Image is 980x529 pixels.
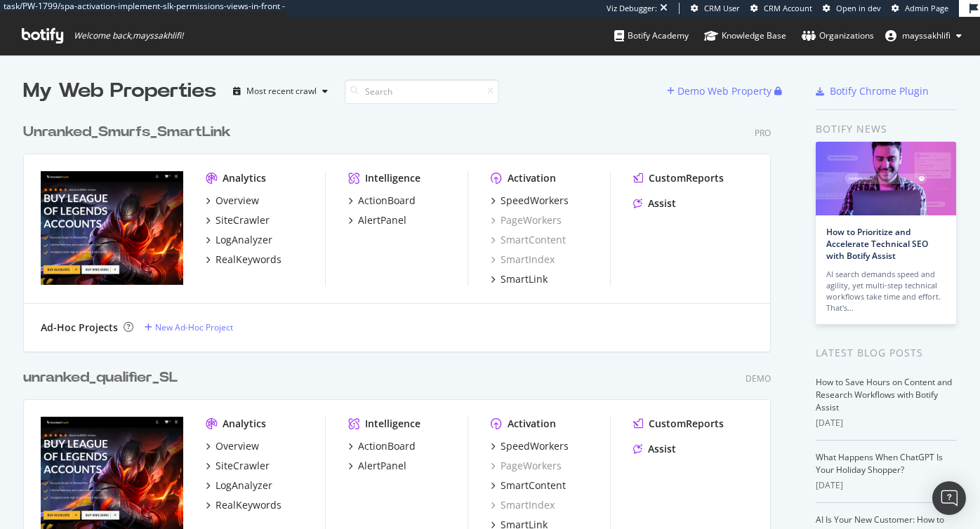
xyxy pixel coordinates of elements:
[704,3,740,13] span: CRM User
[691,3,740,14] a: CRM User
[905,3,948,13] span: Admin Page
[764,3,812,13] span: CRM Account
[614,17,689,55] a: Botify Academy
[874,25,973,47] button: mayssakhlifi
[74,30,183,41] span: Welcome back, mayssakhlifi !
[823,3,881,14] a: Open in dev
[607,3,657,14] div: Viz Debugger:
[902,29,951,41] span: mayssakhlifi
[704,17,786,55] a: Knowledge Base
[802,17,874,55] a: Organizations
[614,29,689,43] div: Botify Academy
[836,3,881,13] span: Open in dev
[750,3,812,14] a: CRM Account
[704,29,786,43] div: Knowledge Base
[932,481,966,515] div: Open Intercom Messenger
[892,3,948,14] a: Admin Page
[802,29,874,43] div: Organizations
